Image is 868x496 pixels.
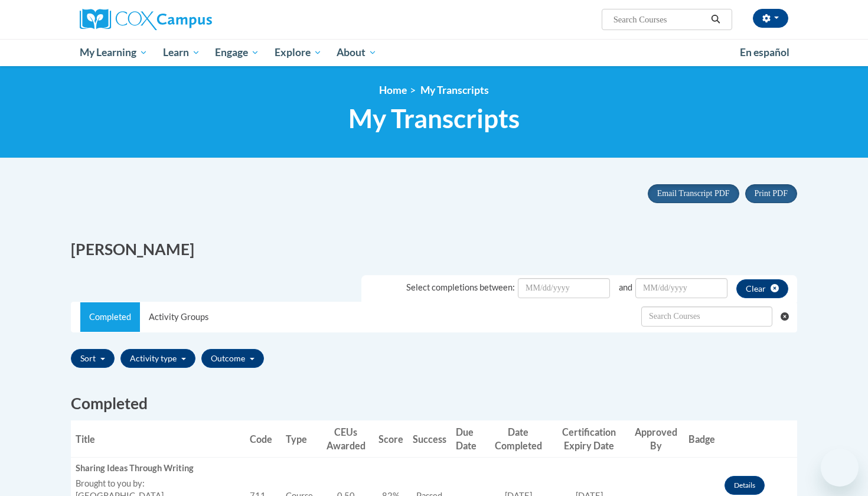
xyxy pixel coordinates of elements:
[215,45,259,60] span: Engage
[707,12,725,27] button: Search
[80,9,304,30] a: Cox Campus
[374,420,408,458] th: Score
[753,9,788,28] button: Account Settings
[72,39,155,66] a: My Learning
[140,302,217,332] a: Activity Groups
[612,12,707,27] input: Search Courses
[71,393,797,415] h2: Completed
[155,39,208,66] a: Learn
[76,478,240,490] label: Brought to you by:
[720,420,797,458] th: Actions
[451,420,487,458] th: Due Date
[348,103,520,134] span: My Transcripts
[641,306,772,327] input: Search Withdrawn Transcripts
[80,45,148,60] span: My Learning
[275,45,322,60] span: Explore
[755,189,788,198] span: Print PDF
[420,84,489,96] span: My Transcripts
[379,84,407,96] a: Home
[76,462,240,475] div: Sharing Ideas Through Writing
[267,39,329,66] a: Explore
[740,46,789,58] span: En español
[406,282,515,292] span: Select completions between:
[62,39,806,66] div: Main menu
[207,39,267,66] a: Engage
[337,45,377,60] span: About
[781,302,797,331] button: Clear searching
[518,278,610,298] input: Date Input
[684,420,720,458] th: Badge
[648,184,739,203] button: Email Transcript PDF
[281,420,318,458] th: Type
[318,420,373,458] th: CEUs Awarded
[657,189,730,198] span: Email Transcript PDF
[71,420,245,458] th: Title
[628,420,684,458] th: Approved By
[201,349,264,368] button: Outcome
[821,449,859,487] iframe: Button to launch messaging window
[80,302,140,332] a: Completed
[732,40,797,65] a: En español
[120,349,195,368] button: Activity type
[736,279,788,298] button: clear
[619,282,632,292] span: and
[80,9,212,30] img: Cox Campus
[725,476,765,495] a: Details button
[329,39,385,66] a: About
[245,420,281,458] th: Code
[71,349,115,368] button: Sort
[550,420,628,458] th: Certification Expiry Date
[408,420,451,458] th: Success
[163,45,200,60] span: Learn
[635,278,727,298] input: Date Input
[745,184,797,203] button: Print PDF
[487,420,550,458] th: Date Completed
[71,239,425,260] h2: [PERSON_NAME]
